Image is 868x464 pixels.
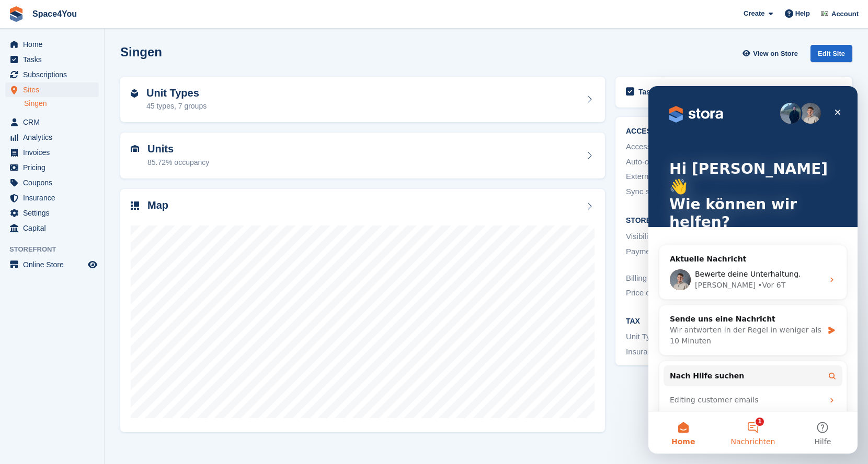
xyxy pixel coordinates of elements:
[23,37,86,52] span: Home
[23,257,86,272] span: Online Store
[648,86,858,454] iframe: Intercom live chat
[626,346,734,358] div: Insurance
[741,45,802,62] a: View on Store
[626,287,734,299] div: Price display
[810,45,852,62] div: Edit Site
[5,145,99,160] a: menu
[626,156,734,168] div: Auto-overlock
[626,141,734,153] div: Access type
[8,6,24,22] img: stora-icon-8386f47178a22dfd0bd8f6a31ec36ba5ce8667c1dd55bd0f319d3a0aa187defe.svg
[147,157,209,168] div: 85.72% occupancy
[120,133,605,179] a: Units 85.72% occupancy
[23,221,86,235] span: Capital
[5,191,99,205] a: menu
[5,206,99,220] a: menu
[131,201,139,210] img: map-icn-33ee37083ee616e46c38cad1a60f524a97daa1e2b2c8c0bc3eb3415660979fc1.svg
[23,67,86,82] span: Subscriptions
[5,37,99,52] a: menu
[23,52,86,67] span: Tasks
[86,258,99,271] a: Preview store
[5,52,99,67] a: menu
[5,160,99,175] a: menu
[5,115,99,129] a: menu
[23,160,86,175] span: Pricing
[23,206,86,220] span: Settings
[131,89,138,98] img: unit-type-icn-2b2737a686de81e16bb02015468b77c625bbabd49415b5ef34ead5e3b44a266d.svg
[147,199,168,211] h2: Map
[626,231,734,243] div: Visibility
[753,49,798,59] span: View on Store
[23,145,86,160] span: Invoices
[5,175,99,190] a: menu
[5,130,99,145] a: menu
[626,331,734,343] div: Unit Types
[120,189,605,433] a: Map
[626,272,734,284] div: Billing period
[24,99,99,109] a: Singen
[23,191,86,205] span: Insurance
[795,8,810,19] span: Help
[23,130,86,145] span: Analytics
[626,127,842,136] h2: ACCESS
[23,175,86,190] span: Coupons
[626,171,734,183] div: External ID
[9,244,104,255] span: Storefront
[23,82,86,97] span: Sites
[819,8,830,19] img: Finn-Kristof Kausch
[131,145,139,152] img: unit-icn-7be61d7bf1b0ce9d3e12c5938cc71ed9869f7b940bace4675aadf7bd6d80202e.svg
[120,77,605,123] a: Unit Types 45 types, 7 groups
[120,45,162,59] h2: Singen
[5,67,99,82] a: menu
[28,5,81,22] a: Space4You
[5,257,99,272] a: menu
[5,82,99,97] a: menu
[744,8,764,19] span: Create
[23,115,86,129] span: CRM
[626,217,842,225] h2: Storefront
[810,45,852,66] a: Edit Site
[146,101,207,112] div: 45 types, 7 groups
[831,9,859,19] span: Account
[626,246,734,269] div: Payment methods
[147,143,209,155] h2: Units
[626,186,734,199] div: Sync status
[5,221,99,235] a: menu
[638,87,659,97] h2: Tasks
[626,317,842,326] h2: Tax
[146,87,207,99] h2: Unit Types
